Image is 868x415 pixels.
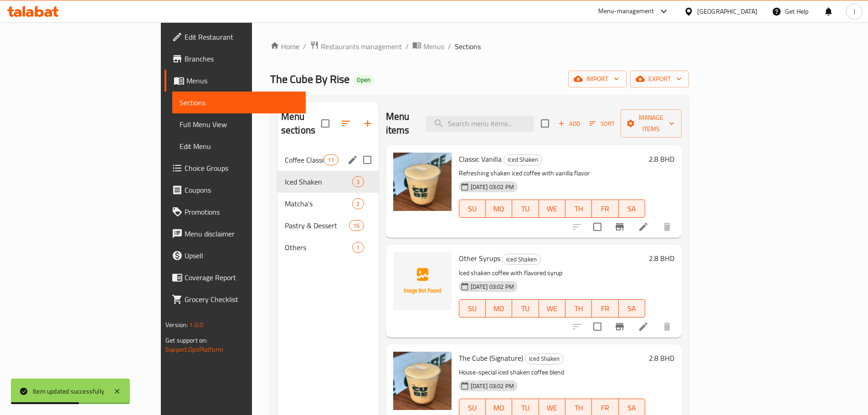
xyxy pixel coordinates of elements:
button: MO [486,200,512,218]
button: SU [459,299,486,318]
span: Menus [186,75,298,86]
button: TH [565,299,592,318]
span: TH [569,302,588,315]
div: Iced Shaken [525,354,564,364]
a: Edit menu item [638,321,649,332]
div: Menu-management [598,6,654,17]
a: Coverage Report [164,266,306,288]
span: Open [353,76,374,84]
span: Other Syrups [459,251,500,265]
span: 1 [353,243,363,252]
span: WE [543,202,562,215]
span: TU [516,401,535,415]
span: MO [489,401,508,415]
li: / [406,41,409,52]
span: TU [516,202,535,215]
a: Branches [164,48,306,70]
button: SU [459,200,486,218]
span: Upsell [185,250,298,261]
span: Iced Shaken [285,176,353,187]
img: The Cube (Signature) [393,352,452,410]
span: 16 [349,221,363,230]
span: import [575,73,619,85]
span: 11 [324,156,338,164]
span: Version: [165,319,188,331]
span: 1.0.0 [189,319,203,331]
span: SA [622,202,642,215]
div: Pastry & Dessert16 [277,215,379,236]
div: Iced Shaken3 [277,171,379,193]
span: Branches [185,53,298,64]
span: Grocery Checklist [185,294,298,305]
span: Classic Vanilla [459,152,502,166]
span: J [853,6,855,16]
div: [GEOGRAPHIC_DATA] [697,6,757,16]
span: Sort [590,118,615,129]
button: TU [512,200,539,218]
div: items [352,198,364,209]
button: Branch-specific-item [609,216,631,238]
div: Item updated successfully [33,386,104,396]
button: delete [656,316,678,338]
span: Coupons [185,184,298,195]
input: search [426,116,534,132]
div: Coffee Classics11edit [277,149,379,171]
button: import [568,71,627,87]
span: [DATE] 03:02 PM [467,282,518,291]
button: TU [512,299,539,318]
a: Upsell [164,245,306,266]
span: export [637,73,682,85]
span: MO [489,202,508,215]
button: MO [486,299,512,318]
nav: breadcrumb [270,41,689,52]
button: Manage items [621,109,682,138]
span: Edit Restaurant [185,31,298,42]
span: FR [596,401,615,415]
span: Select to update [588,317,607,336]
button: WE [539,200,565,218]
span: Full Menu View [180,119,298,130]
a: Restaurants management [310,41,402,52]
span: TU [516,302,535,315]
span: MO [489,302,508,315]
a: Promotions [164,201,306,223]
button: export [630,71,689,87]
p: House-special iced shaken coffee blend [459,367,645,378]
span: Coffee Classics [285,154,324,165]
button: FR [592,299,618,318]
p: Iced shaken coffee with flavored syrup [459,267,645,279]
span: Matcha’s [285,198,353,209]
span: Select all sections [316,114,335,133]
span: Menus [423,41,444,52]
button: edit [346,153,360,167]
span: Pastry & Dessert [285,220,349,231]
img: Classic Vanilla [393,153,452,211]
h6: 2.8 BHD [649,352,674,364]
a: Edit menu item [638,221,649,232]
a: Support.OpsPlatform [165,343,223,355]
span: Iced Shaken [504,154,542,165]
a: Menu disclaimer [164,223,306,245]
a: Coupons [164,179,306,201]
span: Edit Menu [180,141,298,152]
span: TH [569,202,588,215]
button: TH [565,200,592,218]
a: Grocery Checklist [164,288,306,310]
span: [DATE] 03:02 PM [467,382,518,390]
span: [DATE] 03:02 PM [467,183,518,191]
h6: 2.8 BHD [649,153,674,165]
span: Choice Groups [185,163,298,174]
span: Sort sections [335,113,357,134]
a: Menus [412,41,444,52]
button: FR [592,200,618,218]
span: TH [569,401,588,415]
span: Iced Shaken [503,254,540,265]
span: Menu disclaimer [185,228,298,239]
div: items [349,220,364,231]
button: Branch-specific-item [609,316,631,338]
div: items [352,242,364,253]
span: Promotions [185,206,298,217]
nav: Menu sections [277,145,379,262]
